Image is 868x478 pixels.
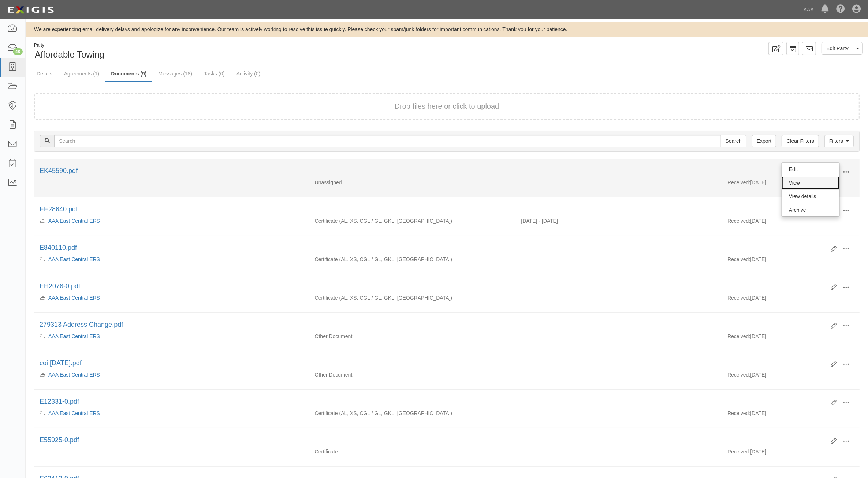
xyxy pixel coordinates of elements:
div: Other Document [309,333,516,340]
i: Help Center - Complianz [836,5,845,14]
div: 48 [13,48,23,55]
div: AAA East Central ERS [40,371,304,378]
div: Effective - Expiration [515,294,722,294]
a: AAA East Central ERS [48,410,100,416]
div: [DATE] [722,294,860,305]
div: Auto Liability Excess/Umbrella Liability Commercial General Liability / Garage Liability Garage K... [309,256,516,263]
div: [DATE] [722,179,860,190]
a: Clear Filters [782,135,819,147]
div: EE28640.pdf [40,205,825,214]
div: Certificate [309,448,516,455]
div: [DATE] [722,448,860,459]
p: Received: [727,217,750,225]
input: Search [54,135,721,147]
button: Drop files here or click to upload [395,101,499,112]
p: Received: [727,448,750,455]
div: AAA East Central ERS [40,217,304,225]
a: E840110.pdf [40,244,77,251]
a: Tasks (0) [198,66,230,81]
a: View details [782,190,839,203]
div: EK45590.pdf [40,166,825,176]
p: Received: [727,294,750,301]
a: AAA East Central ERS [48,372,100,378]
a: Edit [782,163,839,176]
div: [DATE] [722,217,860,228]
a: E12331-0.pdf [40,398,79,405]
div: Effective - Expiration [515,371,722,371]
p: Received: [727,410,750,417]
p: Received: [727,179,750,186]
a: AAA East Central ERS [48,256,100,262]
p: Received: [727,256,750,263]
a: Messages (18) [153,66,198,81]
a: Agreements (1) [59,66,105,81]
input: Search [721,135,746,147]
span: Affordable Towing [35,49,104,59]
div: [DATE] [722,410,860,420]
a: Details [31,66,58,81]
div: [DATE] [722,371,860,382]
div: AAA East Central ERS [40,333,304,340]
a: AAA East Central ERS [48,295,100,301]
div: Affordable Towing [31,42,442,61]
div: E55925-0.pdf [40,436,825,445]
a: AAA East Central ERS [48,333,100,339]
a: Export [752,135,776,147]
div: EH2076-0.pdf [40,282,825,291]
div: Party [34,42,104,48]
a: AAA East Central ERS [48,218,100,224]
div: Effective - Expiration [515,333,722,333]
div: Auto Liability Excess/Umbrella Liability Commercial General Liability / Garage Liability Garage K... [309,294,516,301]
div: AAA East Central ERS [40,410,304,417]
div: Auto Liability Excess/Umbrella Liability Commercial General Liability / Garage Liability Garage K... [309,217,516,225]
div: Other Document [309,371,516,378]
p: Received: [727,333,750,340]
div: We are experiencing email delivery delays and apologize for any inconvenience. Our team is active... [26,26,868,33]
div: Auto Liability Excess/Umbrella Liability Commercial General Liability / Garage Liability Garage K... [309,410,516,417]
a: AAA [800,2,817,17]
a: E55925-0.pdf [40,436,79,444]
div: E12331-0.pdf [40,397,825,407]
a: Activity (0) [231,66,266,81]
div: coi july 24.pdf [40,359,825,368]
div: Effective 08/01/2025 - Expiration 08/01/2026 [515,217,722,225]
div: AAA East Central ERS [40,256,304,263]
a: 279313 Address Change.pdf [40,321,123,328]
img: logo-5460c22ac91f19d4615b14bd174203de0afe785f0fc80cf4dbbc73dc1793850b.png [5,3,56,16]
a: Filters [824,135,854,147]
a: View [782,176,839,189]
a: EE28640.pdf [40,205,78,213]
a: Archive [782,203,839,216]
div: Effective - Expiration [515,410,722,410]
a: Edit Party [822,42,853,55]
div: E840110.pdf [40,243,825,253]
div: AAA East Central ERS [40,294,304,301]
a: EK45590.pdf [40,167,78,174]
a: coi [DATE].pdf [40,359,82,367]
div: [DATE] [722,333,860,344]
div: 279313 Address Change.pdf [40,320,825,330]
div: [DATE] [722,256,860,267]
div: Unassigned [309,179,516,186]
a: EH2076-0.pdf [40,282,80,290]
a: Documents (9) [105,66,152,82]
p: Received: [727,371,750,378]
